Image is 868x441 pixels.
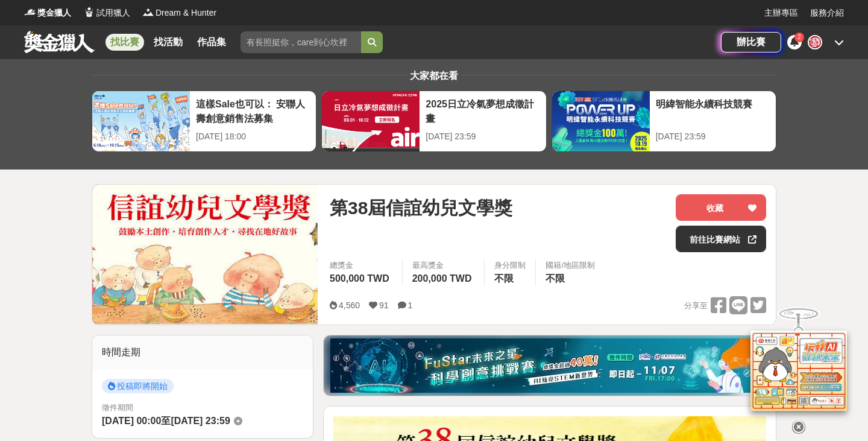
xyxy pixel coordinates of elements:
[83,6,95,18] img: Logo
[149,34,187,51] a: 找活動
[494,259,526,271] div: 身分限制
[656,97,770,124] div: 明緯智能永續科技競賽
[241,31,361,53] input: 有長照挺你，care到心坎裡！青春出手，拍出照顧 影音徵件活動
[721,32,781,52] a: 辦比賽
[192,34,231,51] a: 作品集
[750,331,847,411] img: d2146d9a-e6f6-4337-9592-8cefde37ba6b.png
[171,416,230,426] span: [DATE] 23:59
[92,335,313,369] div: 時間走期
[797,34,801,40] span: 2
[426,97,539,124] div: 2025日立冷氣夢想成徵計畫
[810,7,844,19] a: 服務介紹
[96,7,130,19] span: 試用獵人
[24,7,71,19] a: Logo獎金獵人
[102,379,174,393] span: 投稿即將開始
[379,300,389,310] span: 91
[809,36,821,48] img: Avatar
[83,7,130,19] a: Logo試用獵人
[330,338,769,393] img: d40c9272-0343-4c18-9a81-6198b9b9e0f4.jpg
[426,130,539,143] div: [DATE] 23:59
[196,97,310,124] div: 這樣Sale也可以： 安聯人壽創意銷售法募集
[407,71,461,81] span: 大家都在看
[676,194,766,221] button: 收藏
[546,273,565,284] span: 不限
[656,130,770,143] div: [DATE] 23:59
[102,416,161,426] span: [DATE] 00:00
[339,300,360,310] span: 4,560
[92,90,316,152] a: 這樣Sale也可以： 安聯人壽創意銷售法募集[DATE] 18:00
[330,194,512,221] span: 第38屆信誼幼兒文學獎
[494,273,514,284] span: 不限
[92,185,318,324] img: Cover Image
[330,259,392,271] span: 總獎金
[330,273,389,284] span: 500,000 TWD
[196,130,310,143] div: [DATE] 18:00
[142,6,154,18] img: Logo
[105,34,144,51] a: 找比賽
[684,297,708,315] span: 分享至
[764,7,798,19] a: 主辦專區
[412,259,475,271] span: 最高獎金
[24,6,36,18] img: Logo
[408,300,413,310] span: 1
[37,7,71,19] span: 獎金獵人
[546,259,595,271] div: 國籍/地區限制
[552,90,776,152] a: 明緯智能永續科技競賽[DATE] 23:59
[321,90,546,152] a: 2025日立冷氣夢想成徵計畫[DATE] 23:59
[102,403,133,412] span: 徵件期間
[161,416,171,426] span: 至
[412,273,472,284] span: 200,000 TWD
[156,7,216,19] span: Dream & Hunter
[676,226,766,252] a: 前往比賽網站
[142,7,216,19] a: LogoDream & Hunter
